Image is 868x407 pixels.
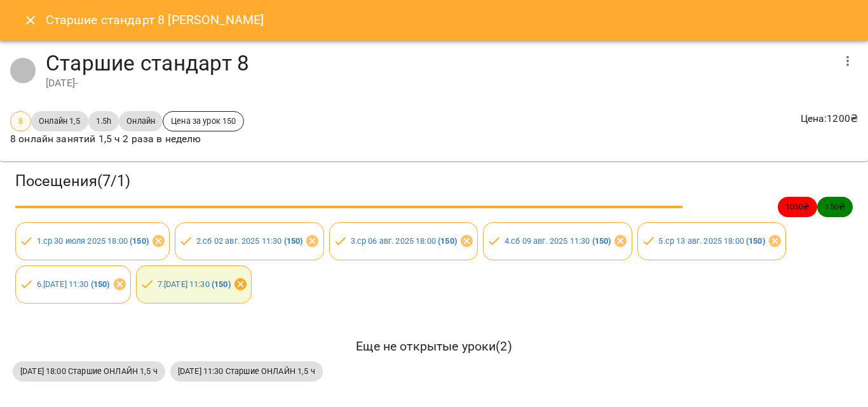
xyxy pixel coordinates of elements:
[592,236,611,246] b: ( 150 )
[15,265,131,304] div: 6.[DATE] 11:30 (150)
[778,201,818,213] span: 1050 ₴
[329,222,478,260] div: 3.ср 06 авг. 2025 18:00 (150)
[15,171,853,191] h3: Посещения ( 7 / 1 )
[170,365,323,377] span: [DATE] 11:30 Старшие ОНЛАЙН 1,5 ч
[136,265,252,304] div: 7.[DATE] 11:30 (150)
[196,236,302,246] a: 2.сб 02 авг. 2025 11:30 (150)
[91,279,110,289] b: ( 150 )
[284,236,303,246] b: ( 150 )
[88,115,119,127] span: 1.5h
[11,115,31,127] span: 8
[505,236,611,246] a: 4.сб 09 авг. 2025 11:30 (150)
[351,236,457,246] a: 3.ср 06 авг. 2025 18:00 (150)
[119,115,163,127] span: Онлайн
[13,337,855,356] h6: Еще не открытые уроки ( 2 )
[46,51,832,76] h4: Старшие стандарт 8
[46,10,264,30] h6: Старшие стандарт 8 [PERSON_NAME]
[15,222,170,260] div: 1.ср 30 июля 2025 18:00 (150)
[37,236,149,246] a: 1.ср 30 июля 2025 18:00 (150)
[46,76,832,91] div: [DATE] -
[801,111,858,126] p: Цена : 1200 ₴
[13,365,165,377] span: [DATE] 18:00 Старшие ОНЛАЙН 1,5 ч
[163,115,243,127] span: Цена за урок 150
[438,236,457,246] b: ( 150 )
[212,279,231,289] b: ( 150 )
[637,222,786,260] div: 5.ср 13 авг. 2025 18:00 (150)
[10,131,244,147] p: 8 онлайн занятий 1,5 ч 2 раза в неделю
[175,222,323,260] div: 2.сб 02 авг. 2025 11:30 (150)
[817,201,853,213] span: 150 ₴
[31,115,88,127] span: Онлайн 1,5
[15,5,46,36] button: Close
[746,236,765,246] b: ( 150 )
[130,236,149,246] b: ( 150 )
[158,279,231,289] a: 7.[DATE] 11:30 (150)
[37,279,110,289] a: 6.[DATE] 11:30 (150)
[483,222,632,260] div: 4.сб 09 авг. 2025 11:30 (150)
[658,236,764,246] a: 5.ср 13 авг. 2025 18:00 (150)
